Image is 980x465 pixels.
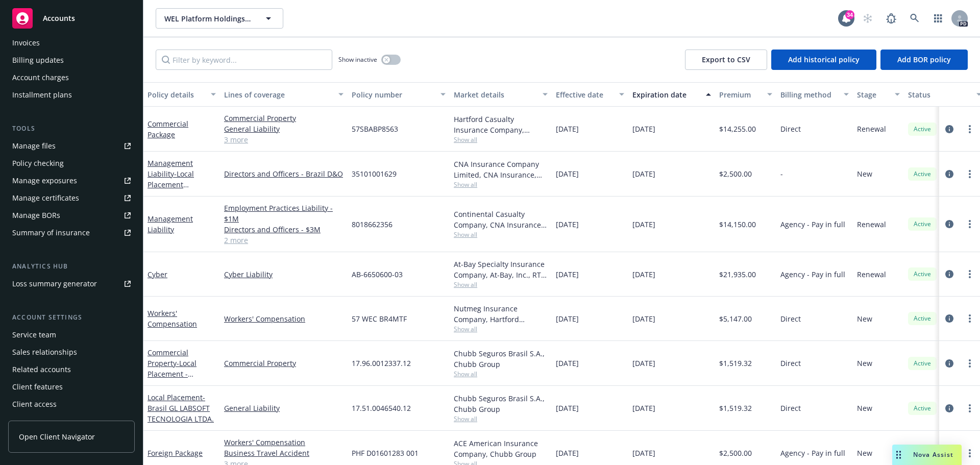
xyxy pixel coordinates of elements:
[8,173,135,189] a: Manage exposures
[454,159,548,180] div: CNA Insurance Company Limited, CNA Insurance, CNA Insurance (International), RT Specialty Insuran...
[719,358,752,369] span: $1,519.32
[912,314,933,323] span: Active
[224,134,344,145] a: 3 more
[780,89,838,100] div: Billing method
[224,168,344,179] a: Directors and Officers - Brazil D&O
[964,268,976,280] a: more
[148,393,214,424] span: - Brasil GL LABSOFT TECNOLOGIA LTDA.
[12,225,90,241] div: Summary of insurance
[780,168,783,179] span: -
[702,55,750,64] span: Export to CSV
[12,361,71,378] div: Related accounts
[908,89,970,100] div: Status
[857,403,872,413] span: New
[148,308,197,329] a: Workers' Compensation
[148,158,212,211] a: Management Liability
[632,403,655,413] span: [DATE]
[928,8,948,29] a: Switch app
[780,403,801,413] span: Direct
[8,190,135,206] a: Manage certificates
[719,403,752,413] span: $1,519.32
[632,358,655,369] span: [DATE]
[454,135,548,144] span: Show all
[556,358,579,369] span: [DATE]
[964,447,976,459] a: more
[12,207,60,224] div: Manage BORs
[556,403,579,413] span: [DATE]
[964,402,976,414] a: more
[780,358,801,369] span: Direct
[8,312,135,323] div: Account settings
[148,169,212,211] span: - Local Placement [GEOGRAPHIC_DATA]
[148,393,214,424] a: Local Placement
[454,414,548,423] span: Show all
[556,168,579,179] span: [DATE]
[780,219,845,230] span: Agency - Pay in full
[857,89,889,100] div: Stage
[904,8,925,29] a: Search
[719,219,756,230] span: $14,150.00
[719,448,752,458] span: $2,500.00
[685,50,767,70] button: Export to CSV
[12,35,40,51] div: Invoices
[224,203,344,224] a: Employment Practices Liability - $1M
[556,313,579,324] span: [DATE]
[8,327,135,343] a: Service team
[912,359,933,368] span: Active
[943,357,955,370] a: circleInformation
[8,396,135,412] a: Client access
[857,269,886,280] span: Renewal
[224,358,344,369] a: Commercial Property
[43,14,75,22] span: Accounts
[12,396,57,412] div: Client access
[8,379,135,395] a: Client features
[943,312,955,325] a: circleInformation
[8,155,135,172] a: Policy checking
[12,155,64,172] div: Policy checking
[224,403,344,413] a: General Liability
[964,357,976,370] a: more
[556,448,579,458] span: [DATE]
[12,190,79,206] div: Manage certificates
[454,114,548,135] div: Hartford Casualty Insurance Company, Hartford Insurance Group
[454,89,536,100] div: Market details
[12,173,77,189] div: Manage exposures
[224,113,344,124] a: Commercial Property
[8,124,135,134] div: Tools
[352,219,393,230] span: 8018662356
[352,89,434,100] div: Policy number
[719,124,756,134] span: $14,255.00
[943,402,955,414] a: circleInformation
[857,124,886,134] span: Renewal
[857,448,872,458] span: New
[148,119,188,139] a: Commercial Package
[224,124,344,134] a: General Liability
[628,82,715,107] button: Expiration date
[552,82,628,107] button: Effective date
[632,219,655,230] span: [DATE]
[780,269,845,280] span: Agency - Pay in full
[12,87,72,103] div: Installment plans
[454,393,548,414] div: Chubb Seguros Brasil S.A., Chubb Group
[719,89,761,100] div: Premium
[943,218,955,230] a: circleInformation
[8,344,135,360] a: Sales relationships
[143,82,220,107] button: Policy details
[454,438,548,459] div: ACE American Insurance Company, Chubb Group
[12,138,56,154] div: Manage files
[454,348,548,370] div: Chubb Seguros Brasil S.A., Chubb Group
[556,219,579,230] span: [DATE]
[8,4,135,33] a: Accounts
[224,269,344,280] a: Cyber Liability
[912,169,933,179] span: Active
[450,82,552,107] button: Market details
[892,445,905,465] div: Drag to move
[857,219,886,230] span: Renewal
[454,259,548,280] div: At-Bay Specialty Insurance Company, At-Bay, Inc., RT Specialty Insurance Services, LLC (RSG Speci...
[8,69,135,86] a: Account charges
[881,8,901,29] a: Report a Bug
[964,312,976,325] a: more
[338,55,377,64] span: Show inactive
[632,168,655,179] span: [DATE]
